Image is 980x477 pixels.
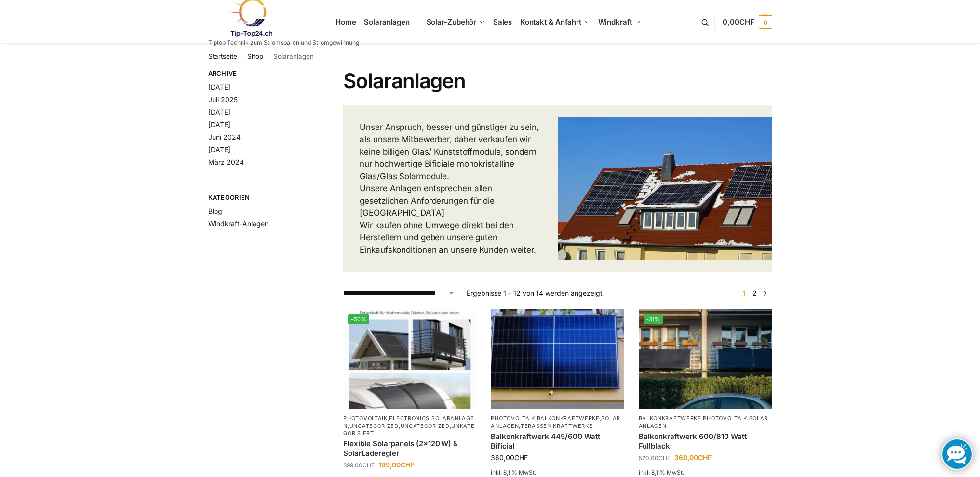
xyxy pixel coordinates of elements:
a: Shop [247,52,263,60]
bdi: 520,00 [639,454,671,462]
span: CHF [514,453,528,462]
select: Shop-Reihenfolge [343,288,455,298]
a: Balkonkraftwerke [639,415,701,422]
a: Kontakt & Anfahrt [516,0,594,44]
a: → [761,288,768,298]
a: Solaranlagen [491,415,620,429]
span: Kategorien [208,193,304,203]
img: 2 Balkonkraftwerke [639,309,772,409]
a: [DATE] [208,108,230,116]
a: -31%2 Balkonkraftwerke [639,309,772,409]
span: Archive [208,69,304,78]
a: Uncategorized [401,423,450,429]
a: Sales [489,0,516,44]
p: Tiptop Technik zum Stromsparen und Stromgewinnung [208,40,359,46]
a: Electronics [389,415,430,422]
img: Flexible Solar Module für Wohnmobile Camping Balkon [343,309,476,409]
span: Sales [493,17,512,26]
nav: Breadcrumb [208,44,772,69]
a: Blog [208,207,222,215]
a: Photovoltaik [703,415,747,422]
p: Unser Anspruch, besser und günstiger zu sein, als unsere Mitbewerber, daher verkaufen wir keine b... [360,121,541,257]
p: , , , , , [343,415,476,437]
a: Startseite [208,52,237,60]
a: Unkategorisiert [343,423,474,437]
span: Seite 1 [740,289,748,297]
a: [DATE] [208,83,230,91]
a: Terassen Kraftwerke [521,423,592,429]
bdi: 199,00 [378,461,414,469]
a: März 2024 [208,158,244,166]
bdi: 360,00 [491,453,528,462]
bdi: 399,00 [343,462,375,469]
a: Balkonkraftwerk 600/810 Watt Fullblack [639,432,772,451]
a: Photovoltaik [491,415,535,422]
p: Ergebnisse 1 – 12 von 14 werden angezeigt [467,288,603,298]
span: CHF [739,17,754,26]
bdi: 360,00 [674,453,712,462]
span: / [237,53,247,61]
a: 0,00CHF 0 [723,8,772,37]
a: Flexible Solarpanels (2×120 W) & SolarLaderegler [343,439,476,458]
p: , , [639,415,772,430]
a: Solaranlagen [360,0,422,44]
nav: Produkt-Seitennummerierung [737,288,772,298]
span: 0,00 [723,17,754,26]
span: Kontakt & Anfahrt [520,17,581,26]
a: Uncategorized [349,423,399,429]
img: Solaranlage für den kleinen Balkon [491,309,624,409]
a: Solaranlagen [343,415,474,429]
span: CHF [658,454,671,462]
span: CHF [698,453,712,462]
a: -50%Flexible Solar Module für Wohnmobile Camping Balkon [343,309,476,409]
span: 0 [759,15,772,29]
a: Juni 2024 [208,133,241,141]
a: [DATE] [208,145,230,154]
p: , , , [491,415,624,430]
a: Seite 2 [750,289,759,297]
a: Solaranlagen [639,415,768,429]
a: Juli 2025 [208,95,238,103]
span: / [263,53,273,61]
a: Balkonkraftwerk 445/600 Watt Bificial [491,432,624,451]
span: Solaranlagen [364,17,410,26]
img: Solar Dachanlage 6,5 KW [558,117,772,260]
span: Solar-Zubehör [427,17,477,26]
a: Solar-Zubehör [422,0,489,44]
a: Windkraft [594,0,644,44]
button: Close filters [304,69,309,80]
a: Windkraft-Anlagen [208,219,268,228]
p: inkl. 8,1 % MwSt. [491,468,624,477]
a: Balkonkraftwerke [537,415,600,422]
p: inkl. 8,1 % MwSt. [639,468,772,477]
a: Photovoltaik [343,415,387,422]
span: Windkraft [598,17,632,26]
h1: Solaranlagen [343,69,772,93]
a: [DATE] [208,120,230,129]
span: CHF [362,462,375,469]
span: CHF [401,461,414,469]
